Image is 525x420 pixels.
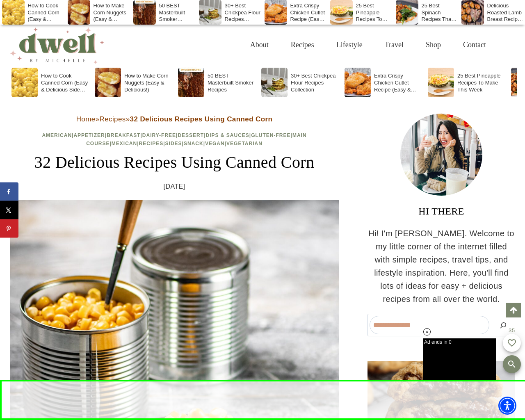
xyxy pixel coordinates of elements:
a: Snack [184,141,203,146]
a: Lifestyle [325,32,374,58]
a: Recipes [100,115,126,123]
a: Travel [374,32,415,58]
a: Recipes [139,141,164,146]
a: Main Course [86,132,306,146]
a: Breakfast [107,132,140,138]
time: [DATE] [164,181,185,192]
img: DWELL by michelle [10,26,104,64]
a: Vegetarian [226,141,262,146]
h5: FEATURED [367,345,515,353]
div: Accessibility Menu [498,397,516,415]
a: Vegan [205,141,225,146]
a: Appetizer [73,132,105,138]
a: American [42,132,72,138]
span: | | | | | | | | | | | | | [42,132,306,146]
a: Scroll to top [506,303,521,317]
span: » » [76,115,273,123]
a: Mexican [112,141,137,146]
a: Recipes [280,32,325,58]
a: Home [76,115,96,123]
h1: 32 Delicious Recipes Using Canned Corn [10,150,339,175]
a: Gluten-Free [251,132,290,138]
a: Contact [452,32,497,58]
iframe: Advertisement [115,381,413,418]
a: Sides [165,141,182,146]
nav: Primary Navigation [239,32,497,58]
a: Dairy-Free [142,132,176,138]
a: Dessert [178,132,204,138]
a: About [239,32,280,58]
p: Hi! I'm [PERSON_NAME]. Welcome to my little corner of the internet filled with simple recipes, tr... [367,227,515,306]
strong: 32 Delicious Recipes Using Canned Corn [130,115,273,123]
h3: HI THERE [367,204,515,219]
a: Shop [415,32,452,58]
a: Dips & Sauces [205,132,249,138]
